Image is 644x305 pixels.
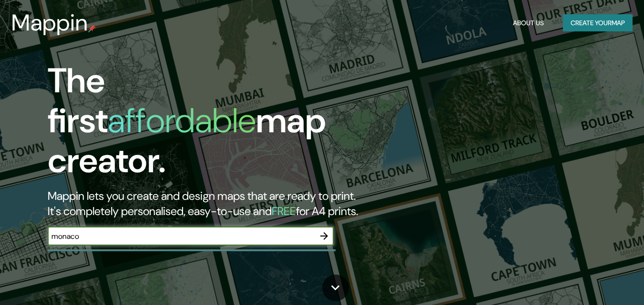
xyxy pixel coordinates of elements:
[48,231,315,242] input: Choose your favourite place
[48,61,370,188] h1: The first map creator.
[48,188,370,219] h2: Mappin lets you create and design maps that are ready to print. It's completely personalised, eas...
[108,98,256,143] h1: affordable
[563,14,633,32] button: Create yourmap
[509,14,548,32] button: About Us
[88,25,96,32] img: mappin-pin
[11,10,88,36] h3: Mappin
[272,204,296,218] h5: FREE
